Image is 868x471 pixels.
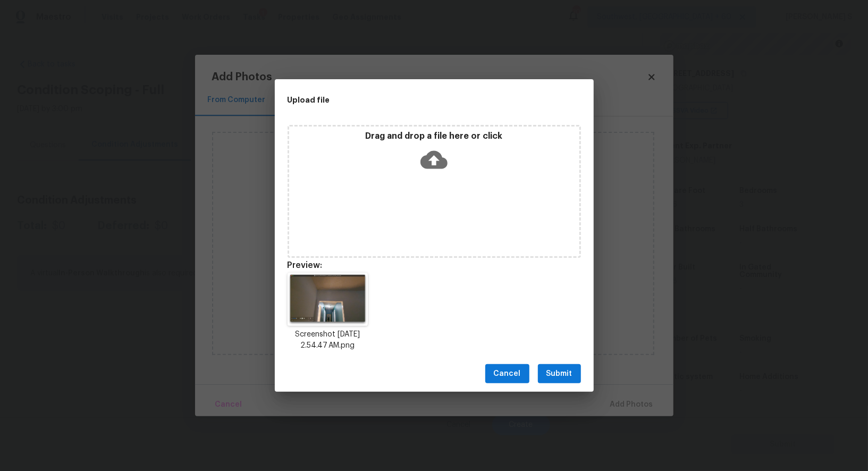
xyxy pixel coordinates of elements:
span: Submit [546,367,572,381]
p: Drag and drop a file here or click [289,131,579,142]
button: Submit [538,364,581,384]
h2: Upload file [288,94,533,106]
p: Screenshot [DATE] 2.54.47 AM.png [288,329,368,351]
img: DzLetkWUbFBwAAAAAElFTkSuQmCC [288,273,368,326]
span: Cancel [494,367,521,381]
button: Cancel [485,364,529,384]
